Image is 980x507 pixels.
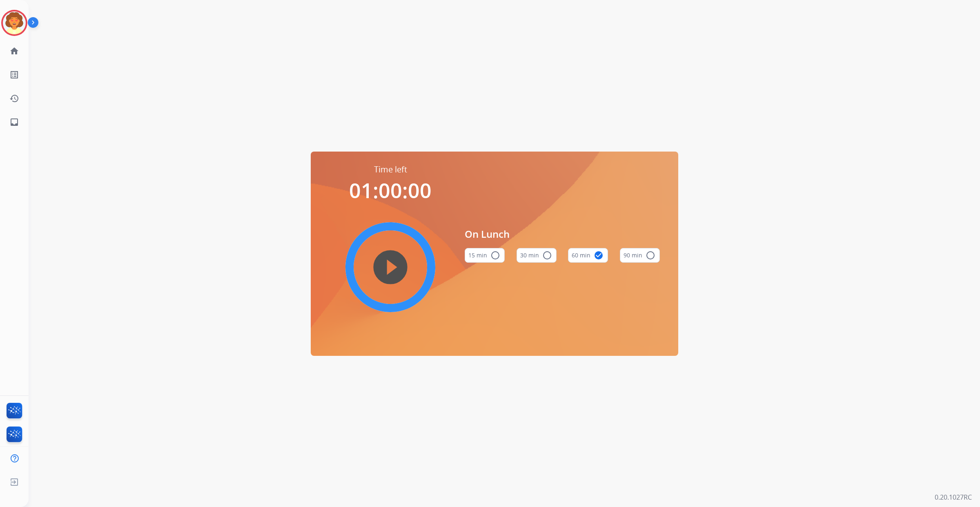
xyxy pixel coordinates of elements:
mat-icon: radio_button_unchecked [542,250,552,260]
mat-icon: radio_button_unchecked [490,250,500,260]
button: 15 min [465,248,505,263]
mat-icon: history [9,94,19,103]
mat-icon: check_circle [594,250,604,260]
mat-icon: inbox [9,117,19,127]
span: Time left [374,164,407,175]
span: On Lunch [465,227,660,241]
mat-icon: list_alt [9,70,19,80]
button: 60 min [568,248,608,263]
mat-icon: home [9,46,19,56]
mat-icon: play_circle_filled [385,262,395,272]
span: 01:00:00 [349,176,432,204]
img: avatar [3,11,26,34]
button: 90 min [620,248,660,263]
mat-icon: radio_button_unchecked [646,250,655,260]
button: 30 min [517,248,557,263]
p: 0.20.1027RC [935,492,972,502]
